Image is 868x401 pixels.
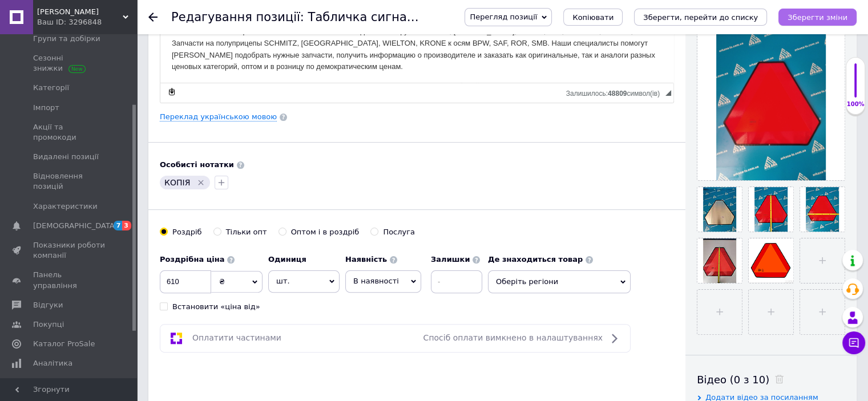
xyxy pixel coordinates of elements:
span: Панель управління [33,270,106,290]
span: Сезонні знижки [33,53,106,74]
p: Запчасти для грузовых автомобилей: [11,140,502,152]
b: Одиниця [268,255,306,264]
span: Копіювати [572,13,613,22]
span: Відео (0 з 10) [697,374,769,386]
span: Групи та добірки [33,34,100,44]
span: Відновлення позицій [33,171,106,192]
span: 48809 [608,90,627,98]
span: Оберіть регіони [488,270,631,293]
div: Кiлькiсть символiв [566,87,665,98]
div: Повернутися назад [148,13,158,22]
i: Зберегти, перейти до списку [643,13,758,22]
svg: Видалити мітку [196,178,205,187]
span: шт. [268,270,340,292]
span: 7 [114,221,123,230]
button: Чат з покупцем [842,331,865,354]
div: Оптом і в роздріб [291,227,360,237]
div: 100% Якість заповнення [846,57,865,115]
span: 3 [122,221,131,230]
span: Спосіб оплати вимкнено в налаштуваннях [423,333,603,342]
button: Зберегти зміни [778,9,857,26]
span: ₴ [219,277,225,286]
div: Ваш ID: 3296848 [37,17,137,27]
span: Видалені позиції [33,152,99,162]
h1: Редагування позиції: Табличка сигнальный треугольник для медленных транспортных средств МЕТАЛ [171,10,828,24]
button: Зберегти, перейти до списку [634,9,767,26]
b: Де знаходиться товар [488,255,583,264]
span: Каталог ProSale [33,339,95,349]
a: Переклад українською мовою [160,112,277,121]
input: 0 [160,270,211,293]
span: Категорії [33,83,69,93]
span: Імпорт [33,103,59,113]
div: Тільки опт [226,227,267,237]
span: В наявності [353,277,399,285]
b: Залишки [431,255,470,264]
span: КОПІЯ [164,178,190,187]
b: Роздрібна ціна [160,255,224,264]
span: Аналітика [33,358,72,368]
body: Редактор, E2B1D6B2-D4F4-41A7-8ADF-0E4BAF4AE5E5 [11,11,502,243]
span: Покупці [33,319,64,330]
span: Характеристики [33,201,98,212]
span: Перегляд позиції [470,13,537,21]
span: [DEMOGRAPHIC_DATA] [33,221,118,231]
div: Послуга [383,227,415,237]
b: Особисті нотатки [160,160,234,169]
span: Потягніть для зміни розмірів [665,90,671,96]
div: 100% [846,100,865,108]
input: - [431,270,482,293]
span: Показники роботи компанії [33,240,106,261]
span: Аркана Трейд Сервіс [37,7,123,17]
b: Наявність [345,255,387,264]
a: Зробити резервну копію зараз [165,86,178,98]
span: Акції та промокоди [33,122,106,143]
i: Зберегти зміни [788,13,847,22]
div: Встановити «ціна від» [172,302,260,312]
button: Копіювати [563,9,623,26]
p: Польская компания Borg Hico с 1990 года является ведущим производителем запасных частей и аксессу... [11,31,502,78]
strong: Табличка сигнальный треугольник для медленных транспортных средств HICO [11,13,308,21]
span: Відгуки [33,300,63,310]
span: Оплатити частинами [192,333,281,342]
div: Роздріб [172,227,202,237]
p: У нас большой выбор новых запчастей в наличии и под заказ на грузовики MAN, [PERSON_NAME], VOLVO,... [11,86,502,133]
